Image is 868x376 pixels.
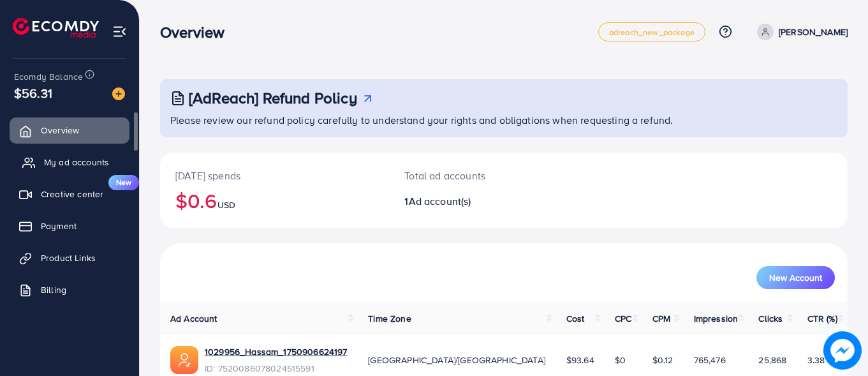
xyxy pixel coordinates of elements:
a: Billing [10,277,129,303]
h2: 1 [404,195,546,207]
a: Product Links [10,245,129,271]
img: image [112,87,125,100]
span: Payment [41,220,77,232]
p: Please review our refund policy carefully to understand your rights and obligations when requesti... [170,112,840,128]
span: Time Zone [368,312,411,325]
span: USD [217,199,235,211]
span: My ad accounts [44,156,109,169]
span: New Account [769,273,822,282]
span: adreach_new_package [609,28,695,36]
span: Product Links [41,252,96,264]
a: [PERSON_NAME] [752,24,848,40]
span: Impression [694,312,739,325]
a: Payment [10,213,129,239]
img: ic-ads-acc.e4c84228.svg [170,346,198,374]
span: 3.38 [807,354,825,366]
span: Creative center [41,188,103,200]
span: Ecomdy Balance [14,70,83,83]
span: $0.12 [652,354,673,366]
span: $93.64 [566,354,594,366]
h3: [AdReach] Refund Policy [189,89,357,107]
a: My ad accounts [10,149,129,175]
span: Billing [41,283,66,296]
h2: $0.6 [175,188,374,213]
span: Clicks [758,312,783,325]
a: adreach_new_package [598,22,705,41]
img: logo [13,18,99,38]
span: Overview [41,124,79,137]
h3: Overview [160,23,235,41]
a: Creative centerNew [10,181,129,207]
a: 1029956_Hassam_1750906624197 [205,345,347,358]
img: menu [112,24,127,39]
button: New Account [756,266,835,289]
span: 25,868 [758,354,786,366]
p: [PERSON_NAME] [779,24,848,40]
span: [GEOGRAPHIC_DATA]/[GEOGRAPHIC_DATA] [368,354,545,366]
span: New [108,175,139,190]
span: 765,476 [694,354,726,366]
a: Overview [10,117,129,143]
span: Cost [566,312,585,325]
p: [DATE] spends [175,168,374,183]
span: $0 [615,354,626,366]
span: CPC [615,312,631,325]
span: CPM [652,312,670,325]
span: ID: 7520086078024515591 [205,362,347,375]
img: image [823,331,862,370]
span: Ad Account [170,312,217,325]
span: Ad account(s) [409,194,471,208]
span: $56.31 [14,84,52,102]
span: CTR (%) [807,312,837,325]
p: Total ad accounts [404,168,546,183]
